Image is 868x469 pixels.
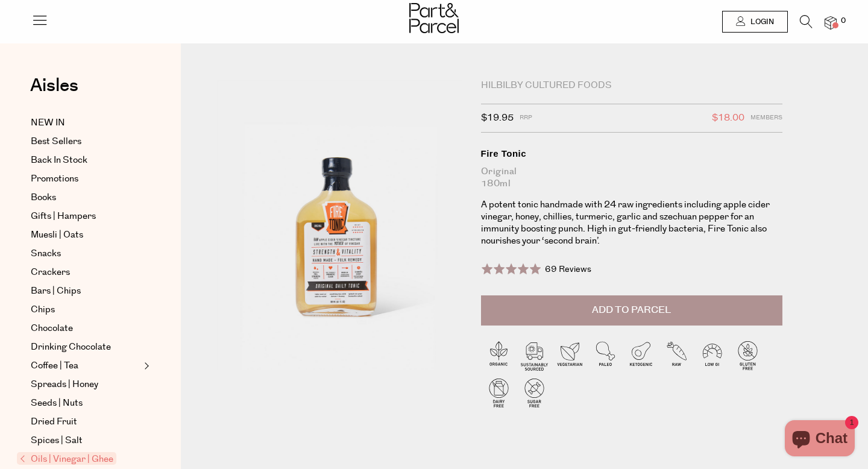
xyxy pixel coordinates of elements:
[31,321,140,336] a: Chocolate
[750,110,782,126] span: Members
[520,110,532,126] span: RRP
[31,190,56,205] span: Books
[781,420,858,459] inbox-online-store-chat: Shopify online store chat
[481,375,517,411] img: P_P-ICONS-Live_Bec_V11_Dairy_Free.svg
[747,17,774,27] span: Login
[31,284,140,298] a: Bars | Chips
[30,77,78,107] a: Aisles
[31,209,140,224] a: Gifts | Hampers
[623,338,659,373] img: P_P-ICONS-Live_Bec_V11_Ketogenic.svg
[20,452,140,467] a: Oils | Vinegar | Ghee
[694,338,730,373] img: P_P-ICONS-Live_Bec_V11_Low_Gi.svg
[31,247,61,261] span: Snacks
[31,321,73,336] span: Chocolate
[481,110,514,126] span: $19.95
[588,338,623,373] img: P_P-ICONS-Live_Bec_V11_Paleo.svg
[481,338,517,373] img: P_P-ICONS-Live_Bec_V11_Organic.svg
[31,228,140,242] a: Muesli | Oats
[481,295,782,326] button: Add to Parcel
[31,284,81,298] span: Bars | Chips
[31,116,65,130] span: NEW IN
[712,110,744,126] span: $18.00
[31,415,77,429] span: Dried Fruit
[31,228,83,242] span: Muesli | Oats
[481,80,782,92] div: Hilbilby Cultured Foods
[31,377,140,392] a: Spreads | Honey
[31,265,140,280] a: Crackers
[31,303,140,317] a: Chips
[31,340,140,354] a: Drinking Chocolate
[825,16,837,29] a: 0
[217,80,463,370] img: Fire Tonic
[31,153,140,168] a: Back In Stock
[31,433,83,448] span: Spices | Salt
[517,375,552,411] img: P_P-ICONS-Live_Bec_V11_Sugar_Free.svg
[659,338,694,373] img: P_P-ICONS-Live_Bec_V11_Raw.svg
[31,247,140,261] a: Snacks
[552,338,588,373] img: P_P-ICONS-Live_Bec_V11_Vegetarian.svg
[481,199,782,247] p: A potent tonic handmade with 24 raw ingredients including apple cider vinegar, honey, chillies, t...
[31,190,140,205] a: Books
[31,153,87,168] span: Back In Stock
[31,359,140,373] a: Coffee | Tea
[730,338,766,373] img: P_P-ICONS-Live_Bec_V11_Gluten_Free.svg
[31,359,78,373] span: Coffee | Tea
[517,338,552,373] img: P_P-ICONS-Live_Bec_V11_Sustainable_Sourced.svg
[31,134,81,149] span: Best Sellers
[31,172,78,186] span: Promotions
[30,72,78,99] span: Aisles
[141,359,149,373] button: Expand/Collapse Coffee | Tea
[31,396,83,411] span: Seeds | Nuts
[481,148,782,160] div: Fire Tonic
[409,3,459,33] img: Part&Parcel
[481,166,782,190] div: Original 180ml
[31,396,140,411] a: Seeds | Nuts
[545,263,591,275] span: 69 Reviews
[31,134,140,149] a: Best Sellers
[31,433,140,448] a: Spices | Salt
[722,11,788,33] a: Login
[31,265,70,280] span: Crackers
[31,116,140,130] a: NEW IN
[31,377,98,392] span: Spreads | Honey
[31,209,96,224] span: Gifts | Hampers
[17,452,116,465] span: Oils | Vinegar | Ghee
[31,340,111,354] span: Drinking Chocolate
[31,415,140,429] a: Dried Fruit
[838,16,849,27] span: 0
[31,172,140,186] a: Promotions
[592,303,671,317] span: Add to Parcel
[31,303,55,317] span: Chips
